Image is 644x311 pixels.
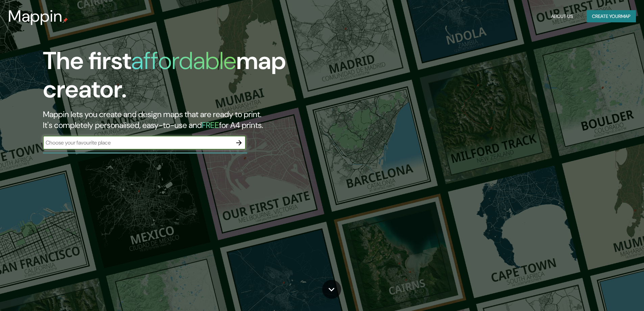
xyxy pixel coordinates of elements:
[202,120,219,130] h5: FREE
[548,10,576,23] button: About Us
[43,47,365,109] h1: The first map creator.
[131,45,236,76] h1: affordable
[43,139,232,147] input: Choose your favourite place
[43,109,365,131] h2: Mappin lets you create and design maps that are ready to print. It's completely personalised, eas...
[63,18,68,23] img: mappin-pin
[8,7,63,26] h3: Mappin
[587,10,636,23] button: Create yourmap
